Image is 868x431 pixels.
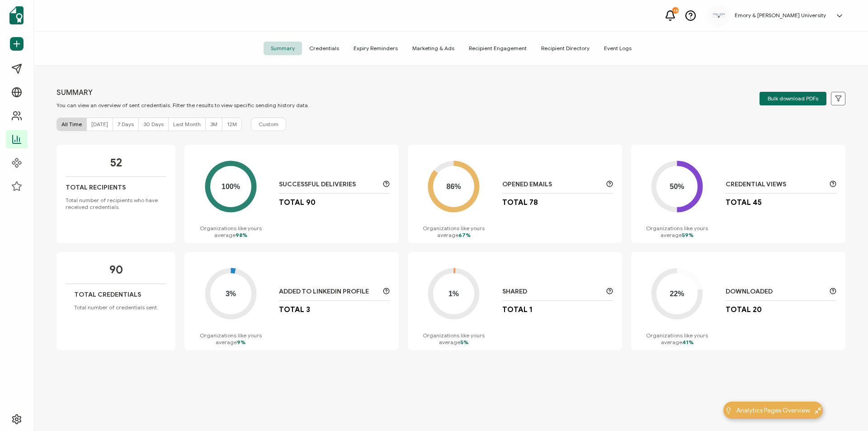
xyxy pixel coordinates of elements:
[264,42,302,55] span: Summary
[417,332,491,346] p: Organizations like yours average
[173,121,201,128] span: Last Month
[815,407,821,414] img: minimize-icon.svg
[682,339,693,346] span: 41%
[57,102,309,109] p: You can view an overview of sent credentials. Filter the results to view specific sending history...
[726,288,825,296] p: Downloaded
[502,288,602,296] p: Shared
[279,305,310,314] p: Total 3
[251,118,286,131] button: Custom
[640,225,714,238] p: Organizations like yours average
[237,339,245,346] span: 9%
[193,225,268,238] p: Organizations like yours average
[502,198,538,207] p: Total 78
[726,198,762,207] p: Total 45
[417,225,491,238] p: Organizations like yours average
[672,7,679,14] div: 16
[9,6,24,24] img: sertifier-logomark-colored.svg
[57,88,309,97] p: SUMMARY
[279,288,378,296] p: Added to LinkedIn Profile
[640,332,714,346] p: Organizations like yours average
[259,120,278,128] span: Custom
[726,180,825,189] p: Credential Views
[210,121,217,128] span: 3M
[118,121,134,128] span: 7 Days
[110,156,122,170] p: 52
[502,305,533,314] p: Total 1
[66,184,126,191] p: Total Recipients
[279,180,378,189] p: Successful Deliveries
[61,121,82,128] span: All Time
[458,232,471,238] span: 67%
[462,42,534,55] span: Recipient Engagement
[502,180,602,189] p: Opened Emails
[759,92,826,105] button: Bulk download PDFs
[91,121,108,128] span: [DATE]
[712,13,726,18] img: b9969093-1ba8-4d1b-803e-a5abc0b067e5.png
[74,291,141,298] p: Total Credentials
[460,339,468,346] span: 5%
[66,197,166,210] p: Total number of recipients who have received credentials.
[279,198,316,207] p: Total 90
[534,42,597,55] span: Recipient Directory
[682,232,693,238] span: 59%
[227,121,237,128] span: 12M
[109,263,123,277] p: 90
[726,305,762,314] p: Total 20
[193,332,268,346] p: Organizations like yours average
[302,42,346,55] span: Credentials
[736,406,810,415] span: Analytics Pages Overview
[735,12,826,19] h5: Emory & [PERSON_NAME] University
[236,232,247,238] span: 98%
[346,42,405,55] span: Expiry Reminders
[768,96,818,101] span: Bulk download PDFs
[143,121,164,128] span: 30 Days
[597,42,639,55] span: Event Logs
[405,42,462,55] span: Marketing & Ads
[74,304,158,311] p: Total number of credentials sent.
